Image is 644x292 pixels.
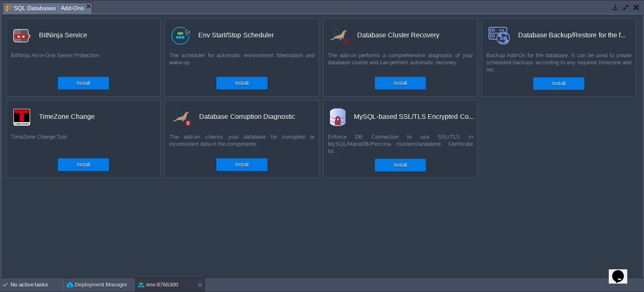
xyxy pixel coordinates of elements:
div: Env Start/Stop Scheduler [198,26,274,44]
iframe: chat widget [609,258,636,284]
div: TimeZone Change [39,108,95,126]
button: Install [77,160,90,169]
img: logo.png [13,27,31,45]
button: Install [394,79,407,87]
img: database-recovery.png [330,27,349,45]
div: Database Corruption Diagnostic [199,108,295,126]
div: Database Cluster Recovery [357,26,440,44]
div: MySQL-based SSL/TLS Encrypted Connection (MySQL/MariaDB/Percona) [354,108,474,126]
div: Enforce DB Connection to use SSL/TLS in MySQL/MariaDB/Percona cluster/standalone. Certificate fol... [324,133,477,155]
button: Install [394,161,407,169]
div: Database Backup/Restore for the filesystem and the databases [518,26,626,44]
button: Install [235,79,248,87]
div: TimeZone Change Tool [7,133,160,154]
button: Deployment Manager [67,281,127,289]
div: BitNinja All-in-One Server Protection [7,52,160,73]
img: logo.png [171,27,190,45]
img: database-corruption-check.png [171,108,191,126]
button: Install [77,79,90,87]
div: The add-on checks your database for corrupted or inconsistent data in the components. [165,133,319,154]
div: Backup Add-On for the database. It can be used to create scheduled backups according to any requi... [482,52,636,73]
div: The add-on performs a comprehensive diagnostic of your database cluster and can perform automatic... [324,52,477,73]
span: SQL Databases : Add-Ons [5,3,84,13]
img: backup-logo.png [488,27,510,45]
img: mysql-based-ssl-addon.svg [330,108,345,126]
button: env-8766300 [138,281,178,289]
div: The scheduler for automatic environment hibernation and wake-up [165,52,319,73]
div: BitNinja Service [39,26,87,44]
div: No active tasks [10,278,63,292]
img: timezone-logo.png [13,108,31,126]
button: Install [552,79,565,88]
button: Install [235,160,248,169]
